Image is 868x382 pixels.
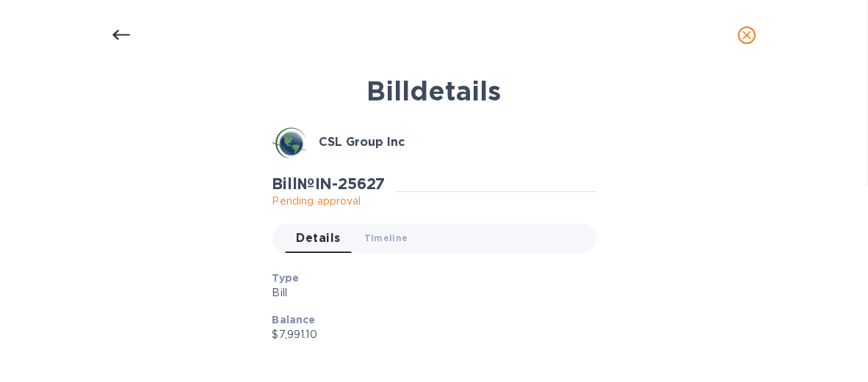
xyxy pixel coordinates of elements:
p: Bill [272,285,585,301]
b: Type [272,272,300,284]
h2: Bill № IN-25627 [272,175,386,193]
p: Pending approval [272,194,386,209]
button: close [729,18,764,53]
span: Details [297,228,341,249]
b: Balance [272,314,316,326]
span: Timeline [364,230,408,246]
b: Bill details [367,75,502,107]
p: $7,991.10 [272,327,585,342]
b: CSL Group Inc [319,135,405,149]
